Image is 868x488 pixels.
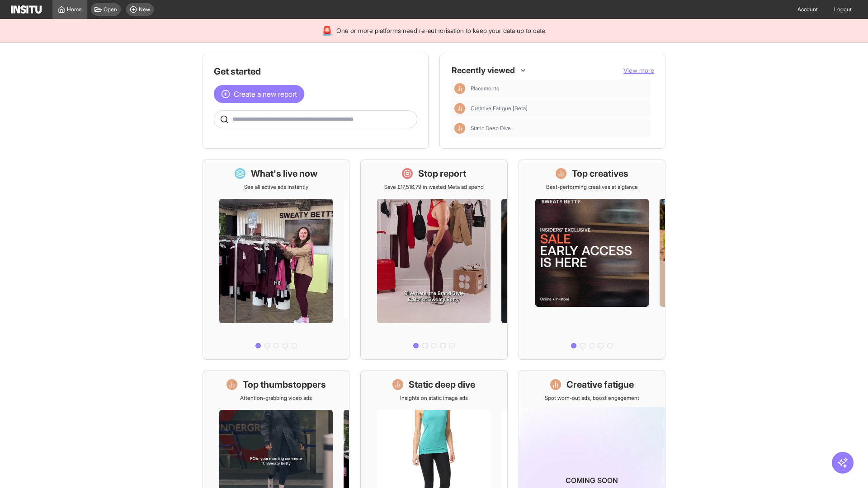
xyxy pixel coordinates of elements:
div: Insights [454,83,465,94]
p: See all active ads instantly [244,183,308,191]
button: View more [623,66,654,75]
span: Creative Fatigue [Beta] [471,105,647,112]
p: Insights on static image ads [400,394,468,402]
h1: Top creatives [572,167,628,180]
p: Save £17,516.79 in wasted Meta ad spend [384,183,484,191]
a: Stop reportSave £17,516.79 in wasted Meta ad spend [360,160,507,360]
span: Open [104,6,117,13]
span: Creative Fatigue [Beta] [471,105,528,112]
button: Create a new report [214,85,304,103]
div: 🚨 [321,24,333,37]
span: Create a new report [234,89,297,99]
div: Insights [454,123,465,134]
div: Insights [454,103,465,114]
h1: What's live now [251,167,318,180]
h1: Static deep dive [409,378,475,391]
span: One or more platforms need re-authorisation to keep your data up to date. [336,26,547,35]
span: Placements [471,85,647,92]
span: Placements [471,85,499,92]
span: View more [623,66,654,74]
span: New [139,6,150,13]
p: Attention-grabbing video ads [240,394,312,402]
span: Static Deep Dive [471,125,511,132]
h1: Top thumbstoppers [243,378,326,391]
img: Logo [11,5,42,14]
span: Static Deep Dive [471,125,647,132]
a: Top creativesBest-performing creatives at a glance [519,160,665,360]
h1: Get started [214,65,417,78]
span: Home [67,6,82,13]
p: Best-performing creatives at a glance [546,183,638,191]
a: What's live nowSee all active ads instantly [203,160,349,360]
h1: Stop report [418,167,466,180]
